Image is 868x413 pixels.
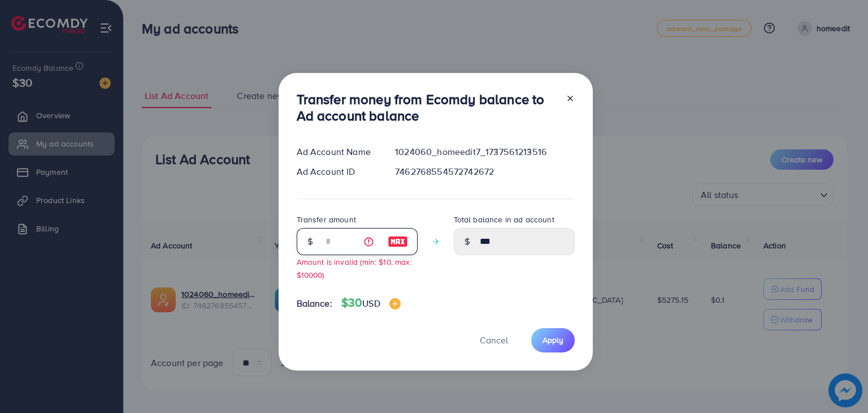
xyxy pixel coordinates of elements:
img: image [388,235,408,248]
div: Ad Account ID [288,165,387,178]
h4: $30 [341,296,401,310]
label: Transfer amount [297,214,356,225]
button: Apply [531,328,575,352]
div: 1024060_homeedit7_1737561213516 [386,145,583,158]
div: 7462768554572742672 [386,165,583,178]
span: Cancel [480,334,508,346]
small: Amount is invalid (min: $10, max: $10000) [297,256,412,280]
label: Total balance in ad account [454,214,554,225]
span: USD [362,297,380,309]
button: Cancel [466,328,522,352]
h3: Transfer money from Ecomdy balance to Ad account balance [297,91,557,124]
span: Balance: [297,297,332,310]
span: Apply [542,334,563,346]
div: Ad Account Name [288,145,387,158]
img: image [389,298,401,309]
